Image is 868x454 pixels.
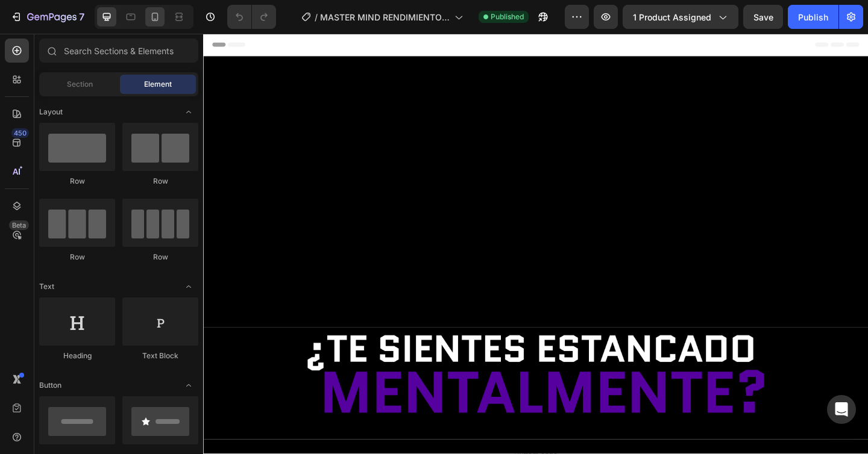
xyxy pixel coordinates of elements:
span: Button [39,380,61,391]
div: Open Intercom Messenger [827,395,856,424]
iframe: Design area [203,34,868,454]
div: Undo/Redo [227,5,276,29]
span: Toggle open [179,102,198,122]
span: Text [39,281,54,292]
div: Row [39,176,115,187]
input: Search Sections & Elements [39,39,198,63]
span: Toggle open [179,376,198,395]
div: Publish [798,11,828,23]
div: Text Block [122,350,198,361]
div: Row [122,252,198,263]
button: Publish [788,5,838,29]
button: 1 product assigned [623,5,738,29]
div: Beta [9,220,29,230]
div: 450 [11,128,29,138]
span: Layout [39,107,63,117]
span: 1 product assigned [633,11,711,23]
span: / [315,11,318,23]
span: Toggle open [179,277,198,296]
span: Section [67,79,93,90]
div: Row [122,176,198,187]
button: 7 [5,5,90,29]
span: Element [144,79,172,90]
p: 7 [79,10,84,24]
button: Save [743,5,783,29]
div: Heading [39,350,115,361]
span: MASTER MIND RENDIMIENTO MENTAL - NEW [320,11,450,23]
span: Save [753,12,773,22]
div: Row [39,252,115,263]
span: Published [491,11,524,22]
